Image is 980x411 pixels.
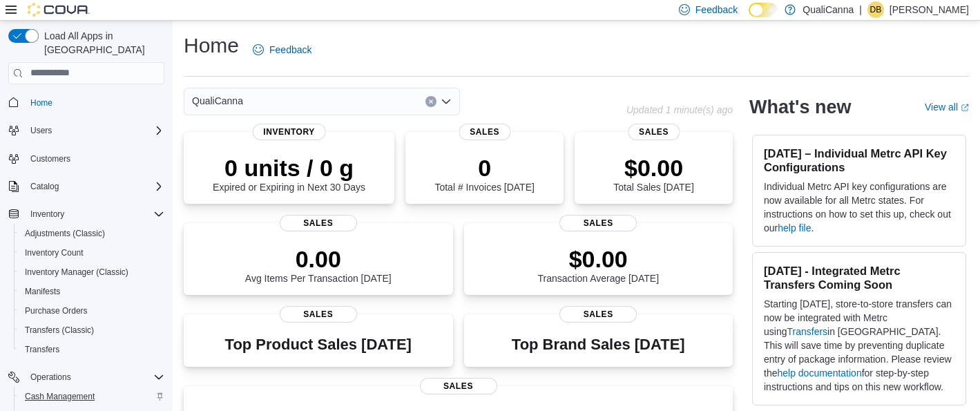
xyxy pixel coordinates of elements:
span: Purchase Orders [25,305,88,316]
a: Customers [25,151,76,167]
span: Customers [30,153,70,164]
span: Manifests [19,283,164,300]
a: Home [25,95,58,111]
a: Purchase Orders [19,303,93,319]
span: Users [25,122,164,139]
button: Inventory Count [14,243,170,262]
p: 0 [434,154,534,182]
span: Adjustments (Classic) [19,225,164,242]
span: Inventory Manager (Classic) [19,264,164,280]
p: | [859,1,862,18]
button: Clear input [425,96,436,107]
div: Expired or Expiring in Next 30 Days [213,154,365,193]
p: $0.00 [537,245,659,273]
button: Customers [3,149,170,169]
span: Sales [628,124,680,140]
span: Sales [559,215,637,231]
span: Feedback [695,3,738,17]
span: Users [30,125,52,136]
span: Inventory [30,209,64,220]
a: View allExternal link [925,102,969,113]
div: Dallin Brenton [867,1,884,18]
button: Catalog [3,177,170,196]
span: Inventory [25,206,164,222]
div: Total # Invoices [DATE] [434,154,534,193]
h1: Home [184,32,239,59]
a: Transfers [787,326,827,337]
p: QualiCanna [803,1,854,18]
button: Inventory [3,204,170,224]
span: QualiCanna [192,93,243,109]
span: Operations [30,372,71,383]
button: Home [3,93,170,113]
a: Manifests [19,283,66,300]
span: Catalog [25,178,164,195]
button: Users [25,122,57,139]
a: Inventory Manager (Classic) [19,264,134,280]
h3: [DATE] – Individual Metrc API Key Configurations [764,146,954,174]
span: Operations [25,369,164,385]
a: Transfers [19,341,65,358]
span: Inventory Manager (Classic) [25,267,128,278]
span: Purchase Orders [19,303,164,319]
span: Inventory Count [19,245,164,261]
a: Inventory Count [19,245,89,261]
button: Purchase Orders [14,301,170,321]
a: Cash Management [19,388,100,405]
span: Home [25,94,164,111]
input: Dark Mode [749,3,778,17]
span: Feedback [269,43,311,57]
h2: What's new [749,96,851,118]
svg: External link [961,104,969,112]
span: DB [870,1,882,18]
div: Total Sales [DATE] [613,154,693,193]
span: Manifests [25,286,60,297]
button: Operations [25,369,77,385]
button: Cash Management [14,387,170,406]
button: Catalog [25,178,64,195]
span: Sales [280,306,357,323]
p: Updated 1 minute(s) ago [626,104,733,115]
button: Inventory Manager (Classic) [14,262,170,282]
p: $0.00 [613,154,693,182]
span: Cash Management [19,388,164,405]
button: Transfers (Classic) [14,321,170,340]
h3: [DATE] - Integrated Metrc Transfers Coming Soon [764,264,954,291]
p: [PERSON_NAME] [890,1,969,18]
span: Transfers [25,344,59,355]
h3: Top Brand Sales [DATE] [512,336,685,353]
a: help file [778,222,811,233]
span: Load All Apps in [GEOGRAPHIC_DATA] [39,29,164,57]
span: Catalog [30,181,59,192]
span: Cash Management [25,391,95,402]
span: Transfers [19,341,164,358]
span: Inventory [252,124,326,140]
span: Sales [459,124,510,140]
span: Home [30,97,52,108]
img: Cova [28,3,90,17]
button: Transfers [14,340,170,359]
p: 0.00 [245,245,392,273]
span: Customers [25,150,164,167]
button: Users [3,121,170,140]
a: Adjustments (Classic) [19,225,111,242]
span: Sales [280,215,357,231]
p: 0 units / 0 g [213,154,365,182]
span: Transfers (Classic) [19,322,164,338]
p: Individual Metrc API key configurations are now available for all Metrc states. For instructions ... [764,180,954,235]
span: Inventory Count [25,247,84,258]
span: Sales [420,378,497,394]
div: Avg Items Per Transaction [DATE] [245,245,392,284]
h3: Top Product Sales [DATE] [225,336,412,353]
span: Adjustments (Classic) [25,228,105,239]
a: help documentation [777,367,861,379]
a: Transfers (Classic) [19,322,99,338]
button: Inventory [25,206,70,222]
button: Operations [3,367,170,387]
a: Feedback [247,36,317,64]
button: Manifests [14,282,170,301]
p: Starting [DATE], store-to-store transfers can now be integrated with Metrc using in [GEOGRAPHIC_D... [764,297,954,394]
span: Transfers (Classic) [25,325,94,336]
button: Adjustments (Classic) [14,224,170,243]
